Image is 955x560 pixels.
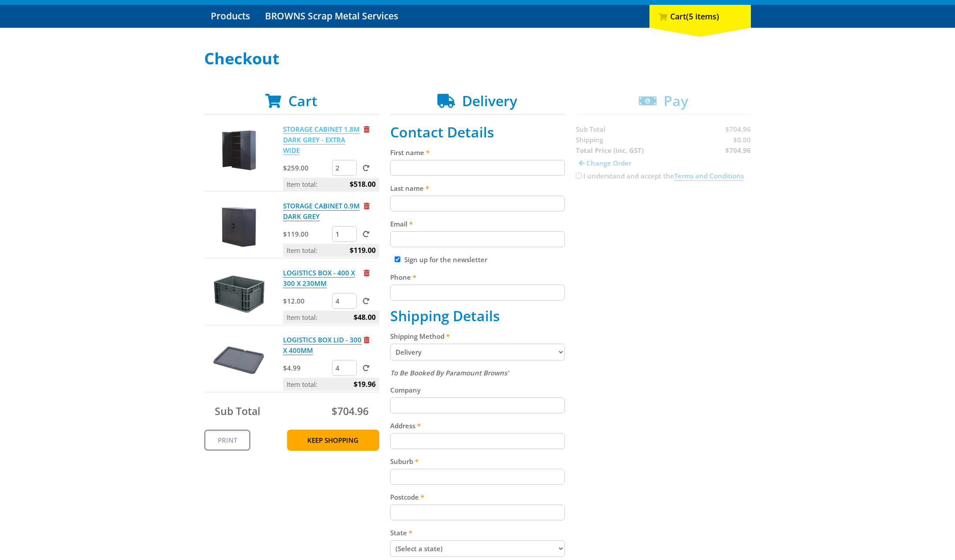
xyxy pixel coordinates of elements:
[390,196,565,211] input: Please enter your last name.
[213,200,265,253] img: STORAGE CABINET 0.9M DARK GREY
[283,335,362,355] a: LOGISTICS BOX LID - 300 X 400MM
[350,178,376,191] span: $518.00
[686,11,719,22] span: (5 items)
[390,272,565,282] label: Phone
[390,504,565,520] input: Please enter your postcode.
[213,124,265,177] img: STORAGE CABINET 1.8M DARK GREY - EXTRA WIDE
[283,296,330,306] p: $12.00
[390,540,565,557] select: Please select your state.
[283,268,355,288] a: LOGISTICS BOX - 400 X 300 X 230MM
[258,5,405,28] a: Go to the BROWNS Scrap Metal Services page
[390,183,565,193] label: Last name
[390,456,565,467] label: Suburb
[404,255,487,264] label: Sign up for the newsletter
[350,244,376,257] span: $119.00
[213,267,265,320] img: LOGISTICS BOX - 400 X 300 X 230MM
[390,433,565,449] input: Please enter your address.
[390,385,565,395] label: Company
[283,201,360,221] a: STORAGE CABINET 0.9M DARK GREY
[287,430,379,451] a: Keep Shopping
[364,335,369,344] a: Remove from cart
[390,147,565,158] label: First name
[288,91,317,110] span: Cart
[283,363,330,373] p: $4.99
[283,178,379,191] p: Item total:
[354,311,376,324] span: $48.00
[204,5,257,28] a: Go to the Products page
[390,368,509,377] em: To Be Booked By Paramount Browns'
[390,420,565,431] label: Address
[283,163,330,173] p: $259.00
[364,268,369,277] a: Remove from cart
[390,344,565,360] select: Please select a shipping method.
[283,311,379,324] p: Item total:
[213,334,265,387] img: LOGISTICS BOX LID - 300 X 400MM
[364,125,369,134] a: Remove from cart
[390,231,565,247] input: Please enter your email address.
[462,91,517,110] span: Delivery
[204,430,250,451] a: Print
[390,285,565,300] input: Please enter your telephone number.
[215,404,260,418] span: Sub Total
[390,124,565,141] h2: Contact Details
[390,492,565,502] label: Postcode
[283,244,379,257] p: Item total:
[283,229,330,239] p: $119.00
[390,331,565,341] label: Shipping Method
[649,5,751,28] div: Cart
[332,404,369,418] span: $704.96
[390,219,565,229] label: Email
[390,308,565,324] h2: Shipping Details
[390,469,565,485] input: Please enter your suburb.
[283,125,360,155] a: STORAGE CABINET 1.8M DARK GREY - EXTRA WIDE
[364,201,369,210] a: Remove from cart
[204,50,751,67] h1: Checkout
[283,378,379,391] p: Item total:
[390,160,565,176] input: Please enter your first name.
[354,378,376,391] span: $19.96
[390,527,565,538] label: State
